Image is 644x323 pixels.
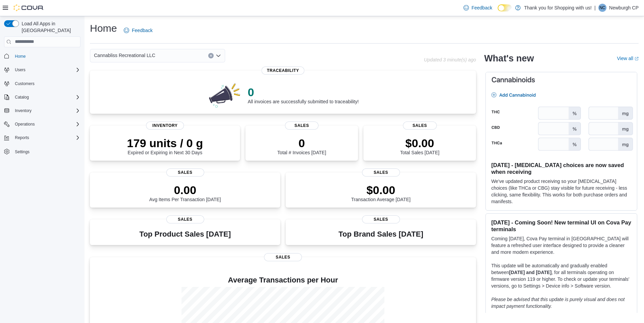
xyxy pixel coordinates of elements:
span: Customers [12,79,80,88]
a: Feedback [121,24,155,37]
div: All invoices are successfully submitted to traceability! [248,85,359,104]
img: Cova [14,4,44,11]
span: Cannabliss Recreational LLC [94,51,155,59]
span: Feedback [132,27,152,34]
span: Sales [403,122,437,130]
button: Operations [12,120,38,128]
h3: Top Brand Sales [DATE] [338,230,423,238]
button: Inventory [1,106,83,115]
span: Operations [15,122,35,127]
button: Reports [12,134,32,142]
span: Inventory [12,107,80,115]
h4: Average Transactions per Hour [95,276,471,284]
div: Newburgh CP [598,4,606,12]
p: 0.00 [149,183,221,197]
p: We've updated product receiving so your [MEDICAL_DATA] choices (like THCa or CBG) stay visible fo... [491,178,631,205]
p: Updated 3 minute(s) ago [424,57,476,62]
button: Catalog [12,93,31,101]
span: Operations [12,120,80,128]
h3: Top Product Sales [DATE] [139,230,231,238]
a: Customers [12,80,37,88]
button: Users [1,65,83,75]
h3: [DATE] - [MEDICAL_DATA] choices are now saved when receiving [491,162,631,175]
span: Home [15,54,26,59]
h3: [DATE] - Coming Soon! New terminal UI on Cova Pay terminals [491,219,631,233]
span: Sales [285,122,319,130]
button: Catalog [1,92,83,102]
nav: Complex example [4,49,80,174]
button: Clear input [208,53,214,58]
span: Sales [362,215,400,223]
span: Home [12,52,80,60]
em: Please be advised that this update is purely visual and does not impact payment functionality. [491,297,625,309]
h2: What's new [484,53,534,64]
span: Users [15,67,25,73]
span: Inventory [15,108,31,113]
span: Sales [264,253,302,261]
p: 179 units / 0 g [127,136,203,150]
span: Reports [12,134,80,142]
span: Load All Apps in [GEOGRAPHIC_DATA] [19,20,80,34]
p: This update will be automatically and gradually enabled between , for all terminals operating on ... [491,262,631,289]
p: $0.00 [400,136,439,150]
div: Avg Items Per Transaction [DATE] [149,183,221,202]
div: Total Sales [DATE] [400,136,439,155]
a: View allExternal link [617,56,639,61]
p: 0 [248,85,359,99]
span: Settings [12,147,80,156]
span: Feedback [472,4,492,11]
p: Newburgh CP [609,4,639,12]
p: Coming [DATE], Cova Pay terminal in [GEOGRAPHIC_DATA] will feature a refreshed user interface des... [491,235,631,255]
span: Sales [362,168,400,177]
span: Settings [15,149,29,155]
a: Settings [12,148,32,156]
button: Home [1,51,83,61]
div: Total # Invoices [DATE] [277,136,326,155]
span: Users [12,66,80,74]
strong: [DATE] and [DATE] [509,270,551,275]
span: Catalog [15,95,29,100]
div: Expired or Expiring in Next 30 Days [127,136,203,155]
button: Reports [1,133,83,142]
a: Feedback [461,1,495,15]
span: Sales [166,168,204,177]
span: Sales [166,215,204,223]
a: Home [12,52,28,60]
span: Reports [15,135,29,140]
button: Settings [1,146,83,156]
img: 0 [207,81,242,108]
button: Operations [1,119,83,129]
button: Users [12,66,28,74]
h1: Home [90,22,117,35]
button: Inventory [12,107,34,115]
p: 0 [277,136,326,150]
span: Catalog [12,93,80,101]
span: NC [599,4,605,12]
span: Traceability [262,66,305,75]
p: Thank you for Shopping with us! [524,4,592,12]
span: Customers [15,81,34,86]
span: Inventory [146,122,184,130]
input: Dark Mode [498,4,512,11]
p: $0.00 [351,183,411,197]
div: Transaction Average [DATE] [351,183,411,202]
button: Customers [1,79,83,88]
p: | [594,4,596,12]
button: Open list of options [216,53,221,58]
svg: External link [635,57,639,61]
